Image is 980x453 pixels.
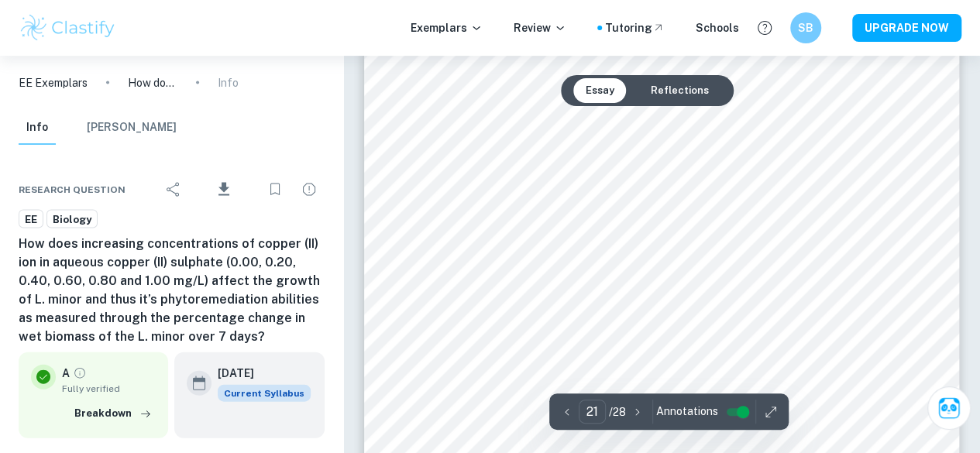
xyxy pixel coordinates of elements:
[218,365,298,382] h6: [DATE]
[73,366,87,380] a: Grade fully verified
[62,382,156,396] span: Fully verified
[927,386,971,430] button: Ask Clai
[260,174,291,205] div: Bookmark
[158,174,189,205] div: Share
[294,174,325,205] div: Report issue
[790,12,821,43] button: SB
[70,402,156,425] button: Breakdown
[573,78,627,103] button: Essay
[19,212,43,228] span: EE
[638,78,721,103] button: Reflections
[47,212,97,228] span: Biology
[218,74,239,91] p: Info
[19,235,325,346] h6: How does increasing concentrations of copper (II) ion in aqueous copper (II) sulphate (0.00, 0.20...
[19,74,88,91] a: EE Exemplars
[62,365,70,382] p: A
[19,12,117,43] img: Clastify logo
[696,19,739,36] a: Schools
[19,210,43,229] a: EE
[192,170,256,210] div: Download
[128,74,177,91] p: How does increasing concentrations of copper (II) ion in aqueous copper (II) sulphate (0.00, 0.20...
[514,19,566,36] p: Review
[797,19,815,36] h6: SB
[411,19,483,36] p: Exemplars
[751,15,778,41] button: Help and Feedback
[19,111,56,145] button: Info
[218,385,311,402] span: Current Syllabus
[605,19,665,36] a: Tutoring
[852,14,961,42] button: UPGRADE NOW
[19,183,126,197] span: Research question
[609,403,626,420] p: / 28
[87,111,177,145] button: [PERSON_NAME]
[46,210,98,229] a: Biology
[656,403,718,420] span: Annotations
[218,385,311,402] div: This exemplar is based on the current syllabus. Feel free to refer to it for inspiration/ideas wh...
